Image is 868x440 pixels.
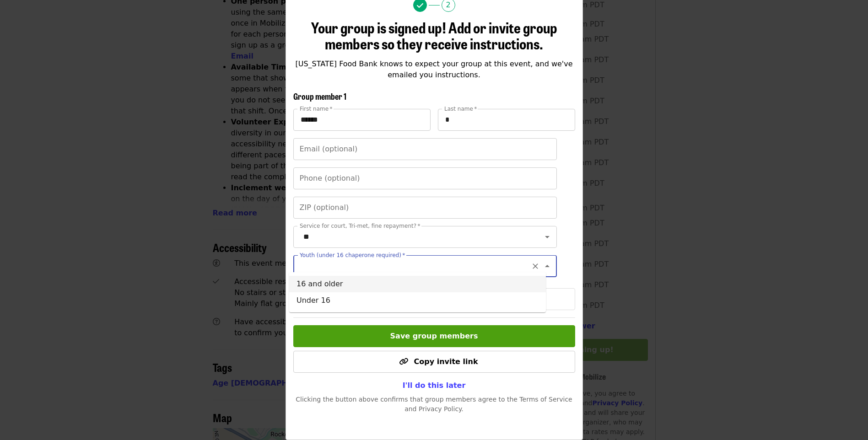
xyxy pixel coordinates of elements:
label: Service for court, Tri-met, fine repayment? [300,223,421,229]
span: Copy invite link [414,357,478,366]
span: Your group is signed up! Add or invite group members so they receive instructions. [311,16,557,54]
span: Clicking the button above confirms that group members agree to the Terms of Service and Privacy P... [296,396,572,413]
button: Close [541,260,554,273]
button: Open [541,231,554,243]
button: Copy invite link [293,351,575,373]
input: Last name [438,109,575,131]
i: check icon [417,1,423,10]
span: [US_STATE] Food Bank knows to expect your group at this event, and we've emailed you instructions. [295,59,572,79]
span: I'll do this later [403,381,466,390]
input: Email (optional) [293,138,557,160]
li: 16 and older [289,276,546,292]
label: Last name [444,106,477,112]
span: Save group members [390,332,478,340]
i: link icon [399,357,408,366]
span: Group member 1 [293,90,346,102]
label: First name [300,106,333,112]
li: Under 16 [289,292,546,309]
input: First name [293,109,431,131]
input: ZIP (optional) [293,197,557,219]
button: I'll do this later [395,376,473,395]
label: Youth (under 16 chaperone required) [300,252,405,258]
button: Clear [529,260,542,273]
button: Save group members [293,325,575,347]
input: Phone (optional) [293,167,557,189]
